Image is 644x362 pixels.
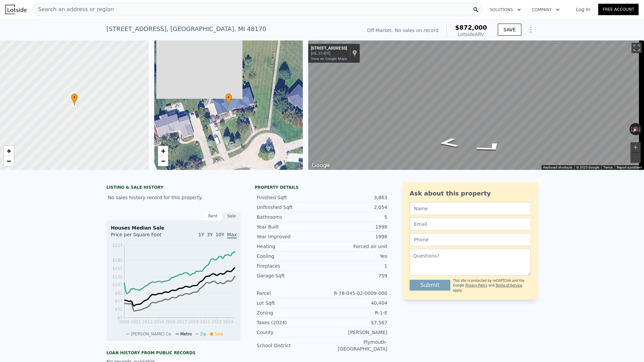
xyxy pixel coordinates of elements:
div: Property details [255,185,389,190]
div: Map [308,40,644,170]
div: Price per Square Foot [111,231,174,242]
a: View on Google Maps [311,57,347,61]
div: • [225,93,232,105]
div: Garage Sqft [257,272,322,279]
path: Go East, E Fellows Creek Ct [465,140,516,155]
div: 40,404 [322,300,387,306]
div: County [257,329,322,336]
tspan: 2009 [119,320,130,324]
tspan: $7 [118,315,123,320]
tspan: 2019 [188,320,199,324]
div: Yes [322,253,387,260]
span: Search an address or region [33,5,114,13]
a: Show location on map [352,50,357,57]
img: Google [310,161,332,170]
span: − [161,157,165,165]
div: Lotside ARV [455,31,487,38]
div: 1998 [322,233,387,240]
div: This site is protected by reCAPTCHA and the Google and apply. [453,278,531,293]
div: Ask about this property [410,189,531,198]
input: Phone [410,233,531,246]
tspan: 2016 [165,320,176,324]
div: 1998 [322,223,387,230]
div: Lot Sqft [257,300,322,306]
div: Street View [308,40,644,170]
div: Year Built [257,223,322,230]
div: Finished Sqft [257,194,322,201]
span: • [71,94,78,100]
button: Reset the view [630,123,641,135]
button: Toggle fullscreen view [632,43,642,53]
span: Metro [180,332,192,336]
span: − [7,157,11,165]
input: Email [410,218,531,231]
a: Free Account [598,4,639,15]
button: Rotate clockwise [638,123,642,135]
div: Loan history from public records [106,350,241,356]
div: Parcel [257,290,322,297]
span: Sale [215,332,223,336]
div: Zoning [257,309,322,316]
button: Keyboard shortcuts [543,165,572,170]
div: Off Market. No sales on record [367,27,439,34]
div: LISTING & SALE HISTORY [106,185,241,191]
span: 1Y [198,232,204,237]
img: Lotside [5,5,27,14]
button: Zoom in [631,142,641,152]
tspan: $157 [112,266,123,271]
tspan: 2011 [131,320,141,324]
a: Open this area in Google Maps (opens a new window) [310,161,332,170]
tspan: 2022 [212,320,222,324]
span: + [7,147,11,155]
div: Forced air unit [322,243,387,250]
input: Name [410,202,531,215]
a: Zoom in [4,146,14,156]
path: Go Southwest, E Fellows Creek Ct [430,136,467,150]
button: Zoom out [631,153,641,163]
button: Company [526,4,565,16]
div: Unfinished Sqft [257,204,322,211]
div: 1 [322,263,387,269]
div: • [71,93,78,105]
tspan: $227 [112,243,123,248]
tspan: $182 [112,258,123,263]
div: [PERSON_NAME] [322,329,387,336]
div: 5 [322,214,387,220]
tspan: $32 [115,307,123,312]
a: Report a problem [617,165,642,169]
div: [STREET_ADDRESS] [311,46,347,51]
a: Zoom out [158,156,168,166]
div: $7,567 [322,319,387,326]
div: Houses Median Sale [111,224,237,231]
span: Max [227,232,237,239]
span: 10Y [216,232,224,237]
div: Bathrooms [257,214,322,220]
button: Submit [410,280,450,291]
tspan: $132 [112,274,123,279]
div: R-78-045-02-0009-000 [322,290,387,297]
a: Terms (opens in new tab) [603,165,613,169]
div: School District [257,342,322,349]
tspan: 2021 [200,320,211,324]
div: 759 [322,272,387,279]
tspan: 2024 [223,320,233,324]
div: Heating [257,243,322,250]
div: Rent [203,212,222,220]
div: Fireplaces [257,263,322,269]
tspan: 2012 [142,320,153,324]
a: Zoom in [158,146,168,156]
tspan: 2014 [154,320,164,324]
a: Terms of Service [495,283,522,287]
span: © 2025 Google [576,165,599,169]
span: $872,000 [455,24,487,31]
div: Year Improved [257,233,322,240]
button: Rotate counterclockwise [630,123,633,135]
button: SAVE [498,24,521,36]
a: Privacy Policy [465,283,487,287]
div: R-1-E [322,309,387,316]
div: 3,863 [322,194,387,201]
span: [PERSON_NAME] Co. [131,332,172,336]
div: Cooling [257,253,322,260]
tspan: 2017 [177,320,187,324]
tspan: $107 [112,282,123,287]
